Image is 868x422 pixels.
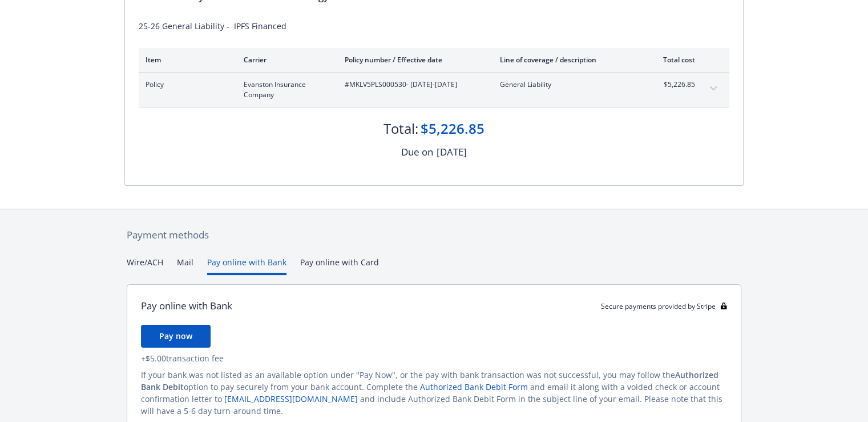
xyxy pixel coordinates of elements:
[139,20,729,32] div: 25-26 General Liability - IPFS Financed
[300,256,379,275] button: Pay online with Card
[421,119,485,138] div: $5,226.85
[146,55,225,65] div: Item
[207,256,286,275] button: Pay online with Bank
[141,369,727,417] div: If your bank was not listed as an available option under "Pay Now", or the pay with bank transact...
[244,79,326,100] span: Evanston Insurance Company
[500,79,634,90] span: General Liability
[383,119,418,138] div: Total:
[345,79,482,90] span: #MKLV5PLS000530 - [DATE]-[DATE]
[437,145,467,160] div: [DATE]
[177,256,193,275] button: Mail
[420,381,528,392] a: Authorized Bank Debit Form
[224,393,358,404] a: [EMAIL_ADDRESS][DOMAIN_NAME]
[159,331,192,341] span: Pay now
[141,298,232,313] div: Pay online with Bank
[127,256,163,275] button: Wire/ACH
[704,79,722,98] button: expand content
[345,55,482,65] div: Policy number / Effective date
[139,73,729,107] div: PolicyEvanston Insurance Company#MKLV5PLS000530- [DATE]-[DATE]General Liability$5,226.85expand co...
[244,55,326,65] div: Carrier
[500,55,634,65] div: Line of coverage / description
[141,352,727,364] div: + $5.00 transaction fee
[652,55,695,65] div: Total cost
[652,79,695,90] span: $5,226.85
[601,301,727,311] div: Secure payments provided by Stripe
[146,79,225,90] span: Policy
[141,369,718,392] span: Authorized Bank Debit
[127,228,741,242] div: Payment methods
[401,145,433,160] div: Due on
[141,325,211,348] button: Pay now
